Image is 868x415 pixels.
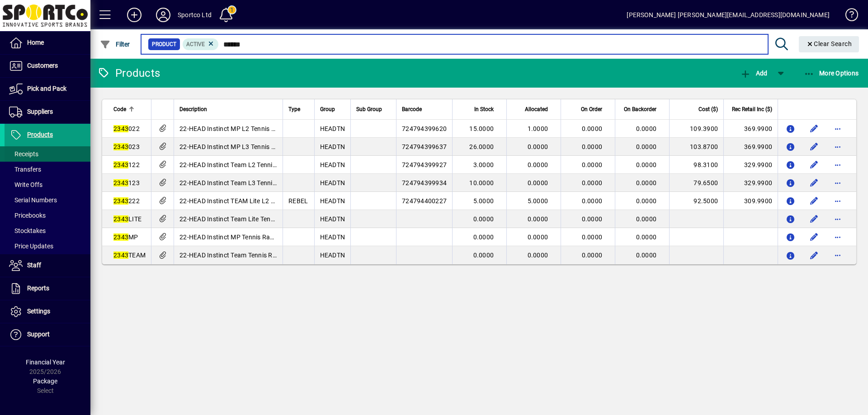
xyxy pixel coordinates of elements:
span: 22-HEAD Instinct Team L2 Tennis Racquet [179,161,302,168]
button: Edit [807,121,821,136]
span: 724794399934 [402,179,447,187]
td: 79.6500 [669,174,723,192]
span: 0.0000 [473,233,494,241]
a: Staff [5,254,90,277]
a: Home [5,32,90,54]
span: 22-HEAD Instinct MP L2 Tennis Racquet [179,125,295,132]
a: Suppliers [5,101,90,123]
span: 5.0000 [473,197,494,205]
div: Group [320,104,345,114]
span: Sub Group [356,104,382,114]
span: 15.0000 [469,125,494,132]
span: Add [740,70,767,77]
span: 22-HEAD Instinct Team Lite Tennis Racquet [179,215,305,223]
button: More options [830,248,845,262]
em: 2343 [113,179,128,187]
button: More options [830,212,845,226]
td: 92.5000 [669,192,723,210]
em: 2343 [113,125,128,132]
span: 0.0000 [636,161,657,168]
span: 0.0000 [528,252,548,259]
div: On Order [566,104,610,114]
button: Add [738,65,769,81]
span: Financial Year [26,359,65,366]
em: 2343 [113,233,128,241]
span: 0.0000 [473,252,494,259]
em: 2343 [113,252,128,259]
span: 0.0000 [636,125,657,132]
a: Pick and Pack [5,78,90,100]
em: 2343 [113,215,128,223]
span: 22-HEAD Instinct MP L3 Tennis Racquet [179,143,295,150]
span: 26.0000 [469,143,494,150]
span: On Backorder [624,104,656,114]
div: Description [179,104,277,114]
div: Sportco Ltd [178,8,212,22]
span: 0.0000 [636,197,657,205]
span: HEADTN [320,143,345,150]
span: Settings [27,308,50,315]
span: 0.0000 [582,179,603,187]
span: Code [113,104,126,114]
span: 1.0000 [528,125,548,132]
div: Products [97,66,160,80]
a: Pricebooks [5,208,90,223]
button: Profile [149,7,178,23]
div: Barcode [402,104,447,114]
button: More options [830,176,845,190]
span: 022 [113,125,140,132]
div: Sub Group [356,104,391,114]
span: 0.0000 [528,215,548,223]
span: Group [320,104,335,114]
em: 2343 [113,143,128,150]
span: 0.0000 [636,252,657,259]
span: 0.0000 [636,143,657,150]
span: 724794400227 [402,197,447,205]
span: HEADTN [320,252,345,259]
button: More options [830,140,845,154]
span: Transfers [9,166,41,173]
a: Receipts [5,146,90,162]
a: Stocktakes [5,223,90,238]
td: 309.9900 [723,192,778,210]
button: Edit [807,230,821,244]
span: In Stock [474,104,494,114]
span: Price Updates [9,242,53,250]
span: Products [27,131,53,138]
span: Type [288,104,300,114]
div: In Stock [458,104,502,114]
span: 0.0000 [582,233,603,241]
span: 023 [113,143,140,150]
span: HEADTN [320,215,345,223]
span: Clear Search [806,40,852,47]
span: 0.0000 [582,161,603,168]
button: More options [830,158,845,172]
span: Write Offs [9,181,42,188]
span: Pick and Pack [27,85,66,92]
span: 724794399927 [402,161,447,168]
a: Transfers [5,162,90,177]
button: Edit [807,158,821,172]
div: Type [288,104,308,114]
span: Rec Retail Inc ($) [732,104,772,114]
a: Settings [5,300,90,323]
td: 369.9900 [723,138,778,156]
em: 2343 [113,161,128,168]
span: 0.0000 [636,179,657,187]
span: LITE [113,215,142,223]
span: 0.0000 [528,179,548,187]
span: 0.0000 [636,233,657,241]
button: More options [830,121,845,136]
span: 122 [113,161,140,168]
span: Stocktakes [9,227,46,234]
button: Add [120,7,149,23]
a: Knowledge Base [839,2,857,31]
span: Description [179,104,207,114]
span: Suppliers [27,108,53,115]
span: 22-HEAD Instinct Team Tennis Racquet [179,252,292,259]
span: Receipts [9,150,38,158]
a: Customers [5,55,90,77]
button: Edit [807,212,821,226]
span: 10.0000 [469,179,494,187]
button: Edit [807,248,821,262]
